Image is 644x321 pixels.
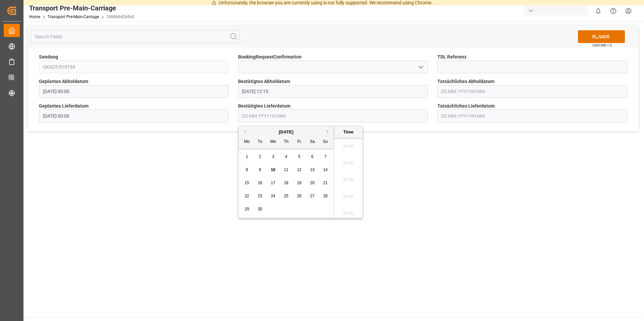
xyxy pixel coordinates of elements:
[592,43,612,48] span: Ctrl/CMD + S
[245,194,249,198] span: 22
[39,85,229,98] input: DD.MM.YYYY HH:MM
[29,3,134,13] div: Transport Pre-Main-Carriage
[284,194,288,198] span: 25
[323,167,327,172] span: 14
[321,179,330,187] div: Choose Sunday, September 21st, 2025
[321,138,330,146] div: Su
[591,3,606,18] button: show 0 new notifications
[323,194,327,198] span: 28
[238,129,334,135] div: [DATE]
[321,166,330,174] div: Choose Sunday, September 14th, 2025
[256,205,264,213] div: Choose Tuesday, September 30th, 2025
[259,154,261,159] span: 2
[415,62,425,72] button: open menu
[308,192,317,200] div: Choose Saturday, September 27th, 2025
[437,110,627,122] input: DD.MM.YYYY HH:MM
[238,110,428,122] input: DD.MM.YYYY HH:MM
[310,180,314,185] span: 20
[271,194,275,198] span: 24
[243,179,251,187] div: Choose Monday, September 15th, 2025
[308,138,317,146] div: Sa
[578,30,625,43] button: SAVE
[256,166,264,174] div: Choose Tuesday, September 9th, 2025
[284,167,288,172] span: 11
[437,85,627,98] input: DD.MM.YYYY HH:MM
[243,205,251,213] div: Choose Monday, September 29th, 2025
[48,14,99,19] a: Transport Pre-Main-Carriage
[256,153,264,161] div: Choose Tuesday, September 2nd, 2025
[308,179,317,187] div: Choose Saturday, September 20th, 2025
[259,167,261,172] span: 9
[269,166,277,174] div: Choose Wednesday, September 10th, 2025
[606,3,621,18] button: Help Center
[295,166,304,174] div: Choose Friday, September 12th, 2025
[308,166,317,174] div: Choose Saturday, September 13th, 2025
[269,179,277,187] div: Choose Wednesday, September 17th, 2025
[310,167,314,172] span: 13
[269,153,277,161] div: Choose Wednesday, September 3rd, 2025
[295,192,304,200] div: Choose Friday, September 26th, 2025
[39,53,58,61] span: Sendung
[240,150,332,216] div: month 2025-09
[321,153,330,161] div: Choose Sunday, September 7th, 2025
[295,153,304,161] div: Choose Friday, September 5th, 2025
[243,192,251,200] div: Choose Monday, September 22nd, 2025
[246,154,248,159] span: 1
[437,103,495,110] span: Tatsächliches Lieferdatum
[238,103,290,110] span: Bestätigtes Lieferdatum
[39,103,89,110] span: Geplantes Lieferdatum
[271,180,275,185] span: 17
[256,179,264,187] div: Choose Tuesday, September 16th, 2025
[39,78,88,85] span: Geplantes Abholdatum
[284,180,288,185] span: 18
[243,138,251,146] div: Mo
[246,167,248,172] span: 8
[321,192,330,200] div: Choose Sunday, September 28th, 2025
[29,14,40,19] a: Home
[256,138,264,146] div: Tu
[282,179,290,187] div: Choose Thursday, September 18th, 2025
[437,53,467,61] span: TDL Referenz
[256,192,264,200] div: Choose Tuesday, September 23rd, 2025
[310,194,314,198] span: 27
[282,153,290,161] div: Choose Thursday, September 4th, 2025
[238,78,290,85] span: Bestätigtes Abholdatum
[336,129,361,135] div: Time
[258,194,262,198] span: 23
[282,166,290,174] div: Choose Thursday, September 11th, 2025
[238,53,302,61] span: BookingRequestConfirmation
[245,207,249,211] span: 29
[271,167,275,172] span: 10
[269,138,277,146] div: We
[327,129,331,133] button: Next Month
[282,138,290,146] div: Th
[297,167,301,172] span: 12
[272,154,274,159] span: 3
[39,110,229,122] input: DD.MM.YYYY HH:MM
[311,154,314,159] span: 6
[323,180,327,185] span: 21
[258,207,262,211] span: 30
[437,78,494,85] span: Tatsächliches Abholdatum
[258,180,262,185] span: 16
[295,138,304,146] div: Fr
[285,154,287,159] span: 4
[295,179,304,187] div: Choose Friday, September 19th, 2025
[308,153,317,161] div: Choose Saturday, September 6th, 2025
[297,180,301,185] span: 19
[269,192,277,200] div: Choose Wednesday, September 24th, 2025
[238,85,428,98] input: DD.MM.YYYY HH:MM
[242,129,246,133] button: Previous Month
[298,154,301,159] span: 5
[324,154,327,159] span: 7
[282,192,290,200] div: Choose Thursday, September 25th, 2025
[31,30,240,43] input: Search Fields
[297,194,301,198] span: 26
[243,166,251,174] div: Choose Monday, September 8th, 2025
[245,180,249,185] span: 15
[243,153,251,161] div: Choose Monday, September 1st, 2025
